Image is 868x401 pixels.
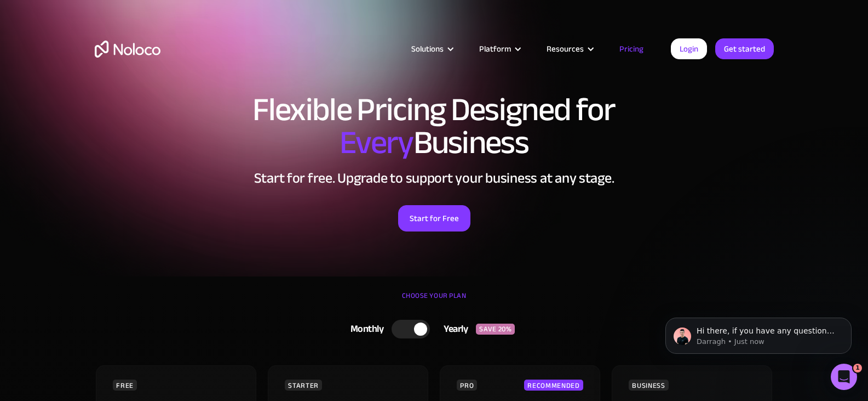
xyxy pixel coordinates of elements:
[476,324,515,335] div: SAVE 20%
[411,42,444,56] div: Solutions
[479,42,511,56] div: Platform
[831,364,857,390] iframe: Intercom live chat
[853,364,862,372] span: 1
[113,380,137,391] div: FREE
[715,38,774,59] a: Get started
[629,380,668,391] div: BUSINESS
[95,41,160,58] a: home
[398,205,470,231] a: Start for Free
[606,42,657,56] a: Pricing
[285,380,321,391] div: STARTER
[340,112,413,173] span: Every
[95,170,774,187] h2: Start for free. Upgrade to support your business at any stage.
[95,93,774,159] h1: Flexible Pricing Designed for Business
[524,380,583,391] div: RECOMMENDED
[457,380,477,391] div: PRO
[398,42,465,56] div: Solutions
[430,321,476,337] div: Yearly
[671,38,707,59] a: Login
[547,42,584,56] div: Resources
[533,42,606,56] div: Resources
[649,295,868,371] iframe: Intercom notifications message
[465,42,533,56] div: Platform
[95,287,774,315] div: CHOOSE YOUR PLAN
[337,321,392,337] div: Monthly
